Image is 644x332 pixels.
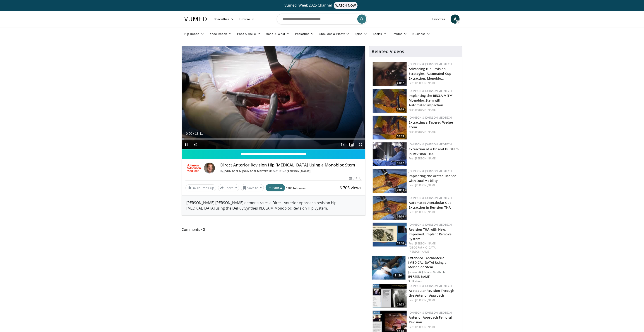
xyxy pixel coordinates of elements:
img: d5b2f4bf-f70e-4130-8279-26f7233142ac.150x105_q85_crop-smart_upscale.jpg [373,196,407,220]
img: 9f1a5b5d-2ba5-4c40-8e0c-30b4b8951080.150x105_q85_crop-smart_upscale.jpg [373,62,407,86]
a: A [451,15,460,24]
a: 38:47 [373,62,407,86]
button: Mute [191,140,200,149]
a: [PERSON_NAME][GEOGRAPHIC_DATA], [409,242,437,249]
a: Johnson & Johnson MedTech [409,142,452,146]
span: 19:38 [396,241,406,245]
span: 23:23 [396,303,406,307]
span: Comments 0 [182,227,365,232]
a: Business [410,29,433,38]
div: Feat. [409,242,459,254]
a: Johnson & Johnson MedTech [409,116,452,120]
h4: Direct Anterior Revision Hip [MEDICAL_DATA] Using a Monobloc Stem [220,163,362,168]
span: 38:47 [396,81,406,85]
span: 11:26 [393,273,404,278]
a: Favorites [429,15,448,24]
a: Specialties [211,15,237,24]
p: 3.5K views [409,279,422,283]
a: [PERSON_NAME] [415,156,437,160]
img: Johnson & Johnson MedTech [185,163,202,173]
img: ffc33e66-92ed-4f11-95c4-0a160745ec3c.150x105_q85_crop-smart_upscale.jpg [373,89,407,113]
a: Johnson & Johnson MedTech [409,311,452,315]
img: 1ca38626-f2c9-4982-b00b-02fe77e27eac.150x105_q85_crop-smart_upscale.jpg [372,256,406,280]
span: 0:00 [186,132,192,135]
a: Johnson & Johnson MedTech [409,196,452,200]
a: 12:17 [373,142,407,166]
button: Playback Rate [338,140,347,149]
video-js: Video Player [182,46,365,149]
div: Feat. [409,130,459,134]
a: 05:44 [373,169,407,193]
a: [PERSON_NAME] [415,210,437,214]
a: [PERSON_NAME] [415,183,437,187]
div: Feat. [409,156,459,161]
div: Feat. [409,325,459,329]
span: 12:17 [396,161,406,165]
div: [DATE] [349,176,361,180]
a: Johnson & Johnson MedTech [409,223,452,227]
a: Vumedi Week 2025 ChannelWATCH NOW [185,2,459,9]
a: Hand & Wrist [263,29,292,38]
img: 0b84e8e2-d493-4aee-915d-8b4f424ca292.150x105_q85_crop-smart_upscale.jpg [373,116,407,139]
a: Trauma [389,29,410,38]
a: Advancing Hip Revision Strategies: Automated Cup Extraction, Monoblo… [409,67,452,81]
a: 19:38 [373,223,407,247]
span: / [193,132,194,135]
a: [PERSON_NAME] [415,81,437,85]
a: 1903 followers [286,186,306,190]
a: Anterior Approach Femoral Revision [409,315,452,324]
a: Hip Recon [182,29,207,38]
a: 23:23 [373,284,407,308]
a: 11:26 Extended Trochanteric [MEDICAL_DATA] Using a Monobloc Stem Johnson & Johnson MedTech [PERSO... [372,256,459,283]
a: Knee Recon [207,29,235,38]
div: Feat. [409,210,459,214]
input: Search topics, interventions [277,14,367,24]
img: 9c1ab193-c641-4637-bd4d-10334871fca9.150x105_q85_crop-smart_upscale.jpg [373,169,407,193]
a: [PERSON_NAME] [409,250,430,254]
a: Johnson & Johnson MedTech [409,169,452,173]
h4: Related Videos [372,49,404,54]
span: 05:44 [396,188,406,192]
p: Johnson & Johnson MedTech [409,270,459,274]
img: Avatar [204,163,215,173]
a: Extraction of a Fit and Fill Stem in Revision THA [409,147,459,156]
a: 34 Thumbs Up [185,184,216,191]
span: WATCH NOW [334,2,358,9]
button: Fullscreen [356,140,365,149]
span: 05:19 [396,215,406,219]
button: Pause [182,140,191,149]
a: Extracting a Tapered Wedge Stem [409,120,453,129]
a: 05:19 [373,196,407,220]
span: 13:41 [195,132,203,135]
button: Share [218,184,239,191]
span: 10:03 [396,134,406,138]
a: Sports [370,29,389,38]
span: 07:19 [396,107,406,112]
a: 07:19 [373,89,407,113]
button: Enable picture-in-picture mode [347,140,356,149]
div: [PERSON_NAME] [PERSON_NAME] demonstrates a Direct Anterior Approach revision hip [MEDICAL_DATA] u... [182,195,365,215]
a: [PERSON_NAME] [415,298,437,302]
a: Acetabular Revision Through the Anterior Approach [409,288,454,298]
h3: Extended Trochanteric [MEDICAL_DATA] Using a Monobloc Stem [409,256,459,269]
a: [PERSON_NAME] [415,108,437,112]
a: Johnson & Johnson MedTech [409,62,452,66]
a: Browse [237,15,257,24]
span: 6,705 views [340,185,362,190]
div: Feat. [409,183,459,187]
a: Shoulder & Elbow [317,29,352,38]
div: Feat. [409,108,459,112]
button: Follow [266,184,285,191]
a: [PERSON_NAME] [415,130,437,134]
a: Johnson & Johnson MedTech [409,89,452,93]
img: 1909dbd7-7378-4b4a-804d-6fb1b7e128d0.150x105_q85_crop-smart_upscale.jpg [373,284,407,308]
a: Spine [352,29,370,38]
a: [PERSON_NAME] [287,169,311,173]
a: Automated Acetabular Cup Extraction in Revision THA [409,200,452,210]
div: Feat. [409,298,459,302]
img: 82aed312-2a25-4631-ae62-904ce62d2708.150x105_q85_crop-smart_upscale.jpg [373,142,407,166]
button: Save to [241,184,264,191]
div: By FEATURING [220,169,362,173]
a: Foot & Ankle [235,29,263,38]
